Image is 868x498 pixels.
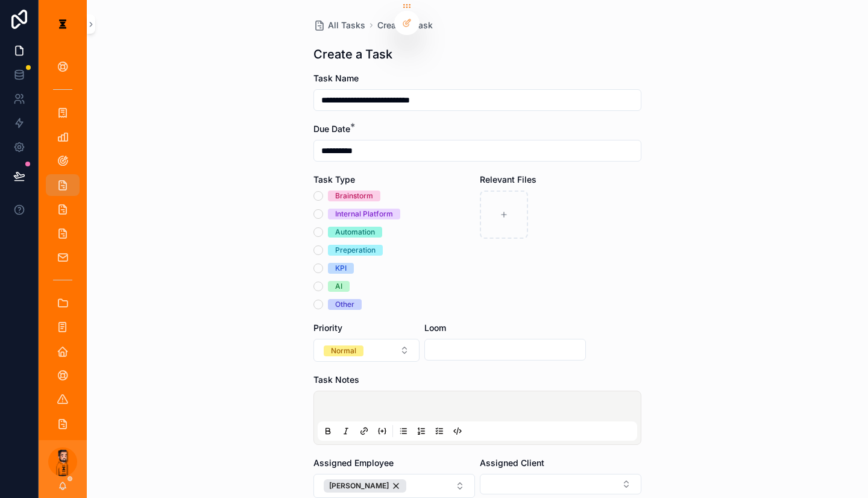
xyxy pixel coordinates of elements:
span: Loom [424,323,446,333]
span: Assigned Client [480,458,544,468]
button: Select Button [313,474,475,498]
span: Task Notes [313,374,359,385]
span: [PERSON_NAME] [329,481,389,491]
div: Normal [331,345,356,356]
div: Internal Platform [335,209,393,219]
span: Task Type [313,174,355,184]
button: Select Button [480,474,641,494]
div: Brainstorm [335,191,373,201]
span: Task Name [313,73,359,83]
button: Select Button [313,339,420,362]
div: AI [335,281,342,292]
div: scrollable content [39,48,87,440]
span: Due Date [313,124,350,134]
span: Assigned Employee [313,458,394,468]
h1: Create a Task [313,46,392,63]
div: Other [335,299,354,310]
a: All Tasks [313,19,365,31]
div: Automation [335,227,375,238]
span: Relevant Files [480,174,536,184]
a: Create a Task [377,19,433,31]
div: KPI [335,263,347,274]
button: Unselect 1 [324,479,406,493]
span: All Tasks [328,19,365,31]
span: Priority [313,323,342,333]
img: App logo [53,14,72,34]
div: Preperation [335,245,376,256]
